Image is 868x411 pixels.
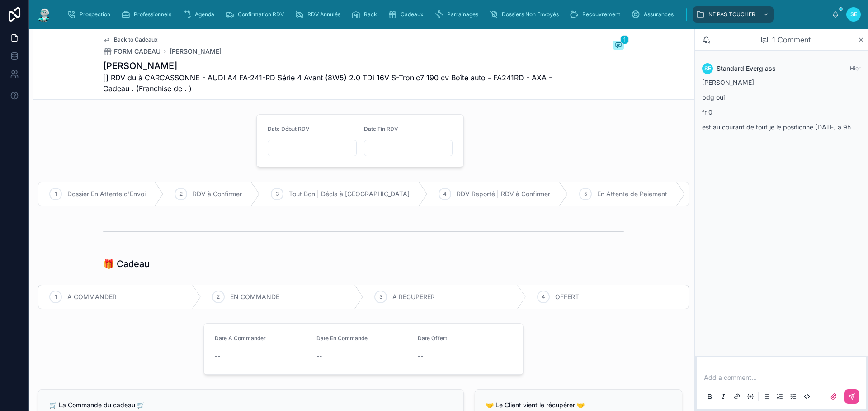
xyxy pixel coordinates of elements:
[597,189,667,199] span: En Attente de Paiement
[103,258,150,270] h1: 🎁 Cadeau
[179,190,183,198] span: 2
[364,11,377,18] span: Rack
[582,11,620,18] span: Recouvrement
[555,292,579,301] span: OFFERT
[276,190,279,198] span: 3
[850,65,861,72] span: Hier
[55,190,57,198] span: 1
[702,92,861,102] p: bdg oui
[379,293,382,300] span: 3
[708,11,755,18] span: NE PAS TOUCHER
[36,7,52,22] img: App logo
[443,190,447,198] span: 4
[103,60,556,72] h1: [PERSON_NAME]
[217,293,220,300] span: 2
[118,6,178,23] a: Professionnels
[134,11,171,18] span: Professionnels
[693,6,774,23] a: NE PAS TOUCHER
[316,352,322,361] span: --
[292,6,347,23] a: RDV Annulés
[620,35,629,44] span: 1
[364,125,398,132] span: Date Fin RDV
[60,5,832,24] div: scrollable content
[418,352,423,361] span: --
[179,6,221,23] a: Agenda
[307,11,340,18] span: RDV Annulés
[64,6,117,23] a: Prospection
[613,41,624,51] button: 1
[772,34,811,45] span: 1 Comment
[486,401,585,409] span: 🤝 Le Client vient le récupérer 🤝
[55,293,57,300] span: 1
[702,122,861,132] p: est au courant de tout je le positionne [DATE] a 9h
[215,335,266,342] span: Date A Commander
[67,189,146,199] span: Dossier En Attente d'Envoi
[717,64,776,73] span: Standard Everglass
[704,65,711,72] span: SE
[103,47,160,56] a: FORM CADEAU
[193,189,242,199] span: RDV à Confirmer
[103,72,556,94] span: [] RDV du à CARCASSONNE - AUDI A4 FA-241-RD Série 4 Avant (8W5) 2.0 TDi 16V S-Tronic7 190 cv Boît...
[628,6,680,23] a: Assurances
[49,401,145,409] span: 🛒 La Commande du cadeau 🛒
[195,11,214,18] span: Agenda
[170,47,222,56] a: [PERSON_NAME]
[316,335,368,342] span: Date En Commande
[268,125,310,132] span: Date Début RDV
[103,36,158,43] a: Back to Cadeaux
[289,189,410,199] span: Tout Bon | Décla à [GEOGRAPHIC_DATA]
[349,6,383,23] a: Rack
[80,11,110,18] span: Prospection
[850,11,857,18] span: SE
[447,11,478,18] span: Parrainages
[114,47,160,56] span: FORM CADEAU
[392,292,435,301] span: A RECUPERER
[432,6,485,23] a: Parrainages
[502,11,559,18] span: Dossiers Non Envoyés
[401,11,424,18] span: Cadeaux
[215,352,220,361] span: --
[702,107,861,117] p: fr 0
[230,292,279,301] span: EN COMMANDE
[702,78,861,87] p: [PERSON_NAME]
[222,6,290,23] a: Confirmation RDV
[67,292,117,301] span: A COMMANDER
[644,11,674,18] span: Assurances
[418,335,447,342] span: Date Offert
[542,293,545,300] span: 4
[486,6,565,23] a: Dossiers Non Envoyés
[584,190,587,198] span: 5
[114,36,158,43] span: Back to Cadeaux
[567,6,627,23] a: Recouvrement
[385,6,430,23] a: Cadeaux
[457,189,550,199] span: RDV Reporté | RDV à Confirmer
[238,11,284,18] span: Confirmation RDV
